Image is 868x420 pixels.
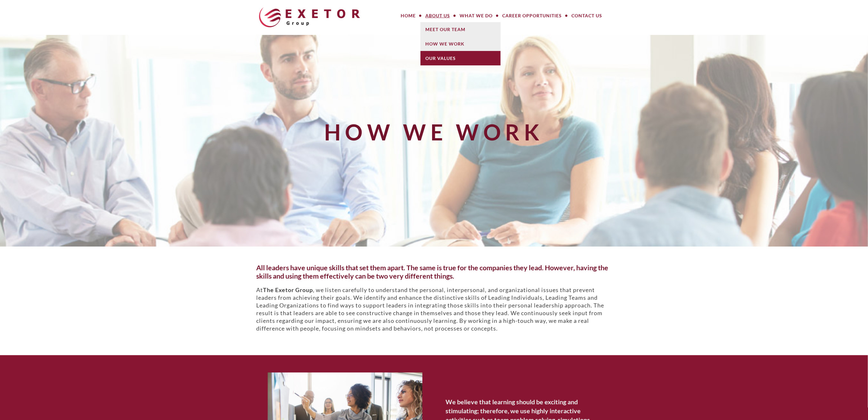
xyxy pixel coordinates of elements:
p: At , we listen carefully to understand the personal, interpersonal, and organizational issues tha... [256,286,612,332]
a: Contact Us [567,9,607,22]
a: Our Values [421,51,501,65]
a: Meet Our Team [421,22,501,37]
a: What We Do [455,9,497,22]
a: About Us [421,9,455,22]
img: The Exetor Group [259,7,360,27]
a: How We Work [421,37,501,51]
h1: How We Work [252,120,616,144]
strong: The Exetor Group [263,286,313,293]
a: Home [396,9,421,22]
h5: All leaders have unique skills that set them apart. The same is true for the companies they lead.... [256,264,612,281]
a: Career Opportunities [497,9,567,22]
